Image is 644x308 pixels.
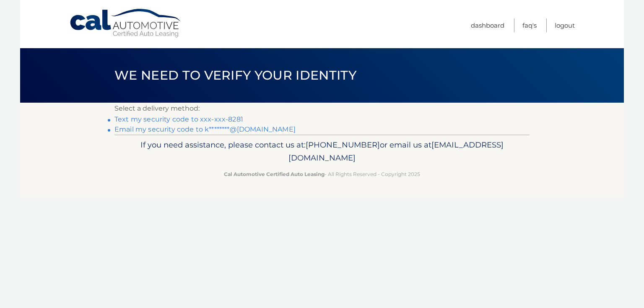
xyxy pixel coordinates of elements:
[114,115,243,123] a: Text my security code to xxx-xxx-8281
[522,18,537,32] a: FAQ's
[69,8,182,38] a: Cal Automotive
[306,140,380,150] span: [PHONE_NUMBER]
[114,125,296,133] a: Email my security code to k********@[DOMAIN_NAME]
[471,18,504,32] a: Dashboard
[120,170,524,179] p: - All Rights Reserved - Copyright 2025
[555,18,575,32] a: Logout
[120,138,524,165] p: If you need assistance, please contact us at: or email us at
[224,171,325,177] strong: Cal Automotive Certified Auto Leasing
[114,103,530,114] p: Select a delivery method:
[114,67,356,83] span: We need to verify your identity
